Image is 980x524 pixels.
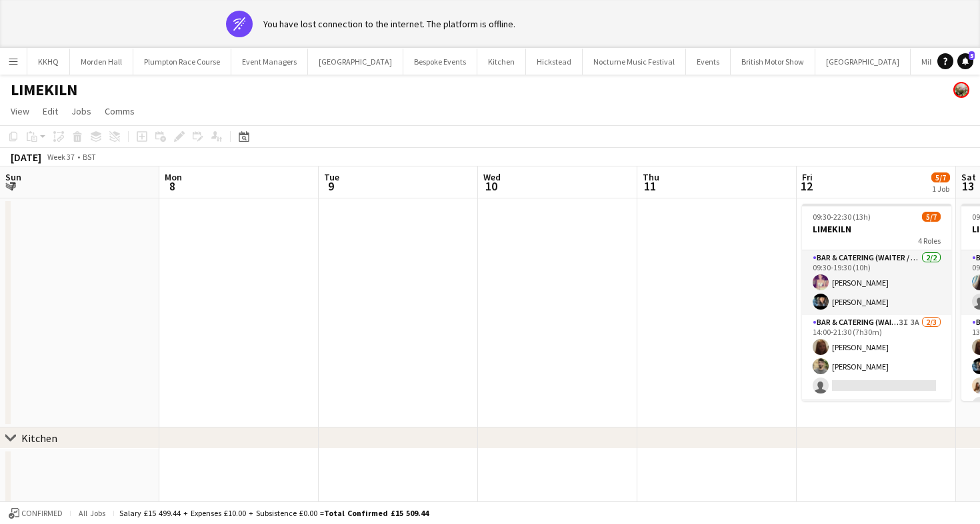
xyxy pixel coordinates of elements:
button: Kitchen [477,49,526,75]
span: 11 [641,178,659,194]
span: Week 37 [44,152,77,162]
app-card-role: Bar & Catering (Waiter / waitress)3I3A2/314:00-21:30 (7h30m)[PERSON_NAME][PERSON_NAME] [802,315,951,399]
span: Tue [324,171,339,183]
h3: LIMEKILN [802,223,951,235]
span: View [11,105,29,117]
button: Morden Hall [70,49,133,75]
button: [GEOGRAPHIC_DATA] [815,49,911,75]
button: Hickstead [526,49,583,75]
app-user-avatar: Staffing Manager [953,82,969,98]
span: 5/7 [922,212,941,222]
a: Comms [99,103,140,120]
a: Edit [37,103,63,120]
app-job-card: 09:30-22:30 (13h)5/7LIMEKILN4 RolesBar & Catering (Waiter / waitress)2/209:30-19:30 (10h)[PERSON_... [802,204,951,401]
span: All jobs [76,508,108,518]
button: [GEOGRAPHIC_DATA] [308,49,403,75]
button: Events [686,49,731,75]
span: Fri [802,171,813,183]
a: View [5,103,35,120]
a: Jobs [66,103,97,120]
span: Thu [643,171,659,183]
span: 7 [3,178,21,194]
span: Comms [105,105,135,117]
span: 4 Roles [918,236,941,246]
span: 8 [163,178,182,194]
h1: LIMEKILN [11,80,77,100]
span: Jobs [71,105,91,117]
span: Mon [165,171,182,183]
span: Total Confirmed £15 509.44 [324,508,429,518]
button: KKHQ [27,49,70,75]
button: Confirmed [7,506,65,521]
span: Edit [43,105,58,117]
span: Sun [5,171,21,183]
button: Nocturne Music Festival [583,49,686,75]
span: 5/7 [931,172,950,182]
div: Kitchen [21,431,57,445]
span: 5 [969,51,975,60]
span: Wed [483,171,501,183]
span: 09:30-22:30 (13h) [813,212,871,222]
button: Bespoke Events [403,49,477,75]
div: Salary £15 499.44 + Expenses £10.00 + Subsistence £0.00 = [119,508,429,518]
div: [DATE] [11,150,41,164]
button: Plumpton Race Course [133,49,231,75]
div: BST [83,152,96,162]
span: 9 [322,178,339,194]
span: 13 [959,178,976,194]
span: 10 [481,178,501,194]
span: Confirmed [21,509,63,518]
a: 5 [957,53,973,69]
button: Event Managers [231,49,308,75]
span: 12 [800,178,813,194]
app-card-role: Bar & Catering (Waiter / waitress)2/209:30-19:30 (10h)[PERSON_NAME][PERSON_NAME] [802,250,951,315]
div: You have lost connection to the internet. The platform is offline. [263,18,515,30]
span: Sat [961,171,976,183]
button: British Motor Show [731,49,815,75]
div: 1 Job [932,184,949,194]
